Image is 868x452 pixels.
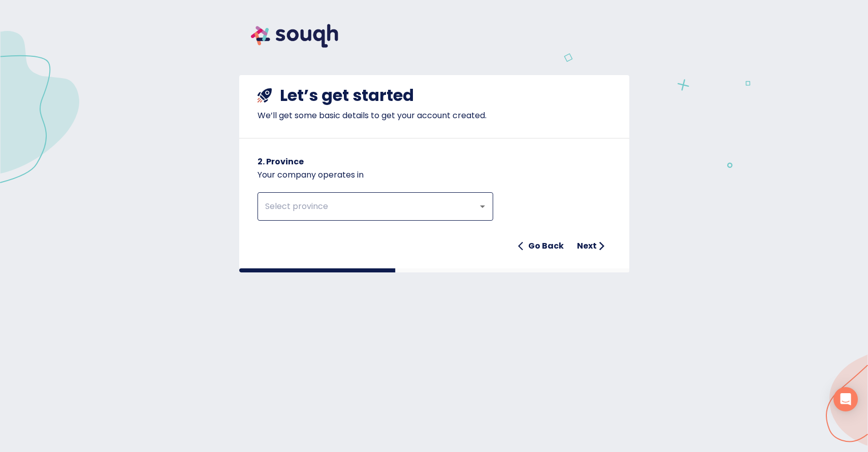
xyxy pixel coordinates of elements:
[239,12,350,59] img: souqh logo
[258,169,611,181] p: Your company operates in
[280,85,414,106] h4: Let’s get started
[258,110,611,122] p: We’ll get some basic details to get your account created.
[514,236,568,256] button: Go Back
[475,199,490,214] button: Open
[262,197,460,216] input: Select province
[833,387,858,411] div: Open Intercom Messenger
[528,239,564,253] h6: Go Back
[258,155,611,169] h6: 2. Province
[258,88,272,102] img: shuttle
